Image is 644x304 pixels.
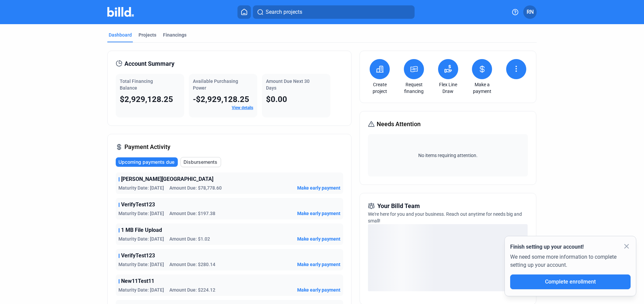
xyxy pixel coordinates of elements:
[510,251,631,274] div: We need some more information to complete setting up your account.
[139,32,156,38] div: Projects
[183,159,217,165] span: Disbursements
[368,211,522,223] span: We're here for you and your business. Reach out anytime for needs big and small!
[109,32,132,38] div: Dashboard
[124,59,174,68] span: Account Summary
[266,95,287,104] span: $0.00
[180,157,221,167] button: Disbursements
[368,81,391,95] a: Create project
[402,81,426,95] a: Request financing
[118,210,164,217] span: Maturity Date: [DATE]
[116,157,178,167] button: Upcoming payments due
[297,287,340,293] button: Make early payment
[297,261,340,268] button: Make early payment
[118,261,164,268] span: Maturity Date: [DATE]
[121,252,155,260] span: VerifyTest123
[510,274,631,289] button: Complete enrollment
[297,185,340,191] button: Make early payment
[368,224,528,291] div: loading
[232,105,253,110] a: View details
[470,81,494,95] a: Make a payment
[118,159,174,165] span: Upcoming payments due
[193,79,238,91] span: Available Purchasing Power
[121,226,162,234] span: 1 MB File Upload
[118,236,164,242] span: Maturity Date: [DATE]
[377,119,421,129] span: Needs Attention
[436,81,460,95] a: Flex Line Draw
[169,287,215,293] span: Amount Due: $224.12
[120,95,173,104] span: $2,929,128.25
[523,5,537,19] button: RN
[527,8,534,16] span: RN
[169,236,210,242] span: Amount Due: $1.02
[297,236,340,242] button: Make early payment
[623,242,631,250] mat-icon: close
[121,277,154,285] span: New11Test11
[377,201,420,211] span: Your Billd Team
[253,5,415,19] button: Search projects
[169,210,215,217] span: Amount Due: $197.38
[266,79,310,91] span: Amount Due Next 30 Days
[169,185,222,191] span: Amount Due: $78,778.60
[371,152,525,159] span: No items requiring attention.
[510,243,631,251] div: Finish setting up your account!
[545,278,596,285] span: Complete enrollment
[193,95,249,104] span: -$2,929,128.25
[118,185,164,191] span: Maturity Date: [DATE]
[297,210,340,217] button: Make early payment
[266,8,302,16] span: Search projects
[118,287,164,293] span: Maturity Date: [DATE]
[163,32,186,38] div: Financings
[124,142,170,152] span: Payment Activity
[120,79,153,91] span: Total Financing Balance
[121,201,155,209] span: VerifyTest123
[121,175,213,183] span: [PERSON_NAME][GEOGRAPHIC_DATA]
[107,7,134,17] img: Billd Company Logo
[169,261,215,268] span: Amount Due: $280.14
